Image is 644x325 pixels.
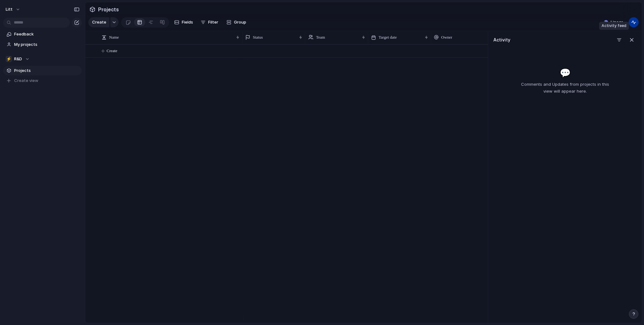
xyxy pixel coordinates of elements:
[88,17,109,27] button: Create
[97,4,120,15] span: Projects
[599,22,629,30] div: Activity feed
[14,68,80,74] span: Projects
[611,19,623,25] span: Linear
[3,76,82,85] button: Create view
[14,31,80,37] span: Feedback
[3,66,82,75] a: Projects
[517,81,613,95] p: Comments and Updates from projects in this view will appear here.
[3,40,82,49] a: My projects
[493,36,510,43] h3: Activity
[107,48,117,54] span: Create
[14,56,22,62] span: R&D
[6,6,13,13] span: Litt
[3,54,82,64] button: ⚡R&D
[3,4,24,14] button: Litt
[182,19,193,25] span: Fields
[234,19,246,25] span: Group
[109,34,119,41] span: Name
[14,78,38,84] span: Create view
[253,34,263,41] span: Status
[379,34,397,41] span: Target date
[223,17,249,27] button: Group
[3,30,82,39] a: Feedback
[198,17,221,27] button: Filter
[92,19,106,25] span: Create
[208,19,218,25] span: Filter
[14,41,80,48] span: My projects
[560,66,571,79] span: 💬
[92,45,497,57] button: Create
[316,34,325,41] span: Team
[172,17,196,27] button: Fields
[6,56,12,62] div: ⚡
[441,34,452,41] span: Owner
[601,18,625,27] button: Linear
